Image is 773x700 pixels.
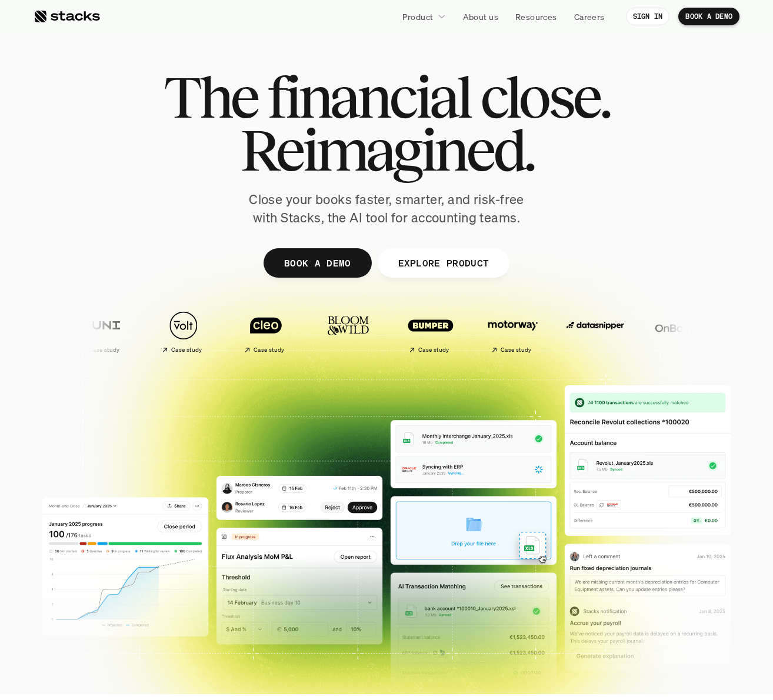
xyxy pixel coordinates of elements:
a: Case study [475,305,551,358]
a: Case study [228,305,304,358]
a: Case study [145,305,222,358]
a: Case study [63,305,139,358]
h2: Case study [254,346,285,354]
p: Careers [574,11,605,23]
a: Case study [392,305,469,358]
h2: Case study [89,346,120,354]
a: BOOK A DEMO [678,8,739,25]
a: EXPLORE PRODUCT [377,248,509,278]
a: Resources [508,6,564,27]
p: BOOK A DEMO [284,254,351,271]
a: About us [456,6,505,27]
span: close. [480,71,609,124]
h2: Case study [501,346,532,354]
p: BOOK A DEMO [685,12,732,21]
a: SIGN IN [626,8,670,25]
p: EXPLORE PRODUCT [398,254,489,271]
a: BOOK A DEMO [264,248,372,278]
p: Resources [515,11,557,23]
p: SIGN IN [633,12,663,21]
h2: Case study [418,346,449,354]
a: Careers [567,6,612,27]
h2: Case study [171,346,202,354]
p: About us [463,11,498,23]
span: financial [267,71,470,124]
span: Reimagined. [240,124,534,176]
p: Close your books faster, smarter, and risk-free with Stacks, the AI tool for accounting teams. [239,191,534,227]
span: The [164,71,257,124]
p: Product [402,11,434,23]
